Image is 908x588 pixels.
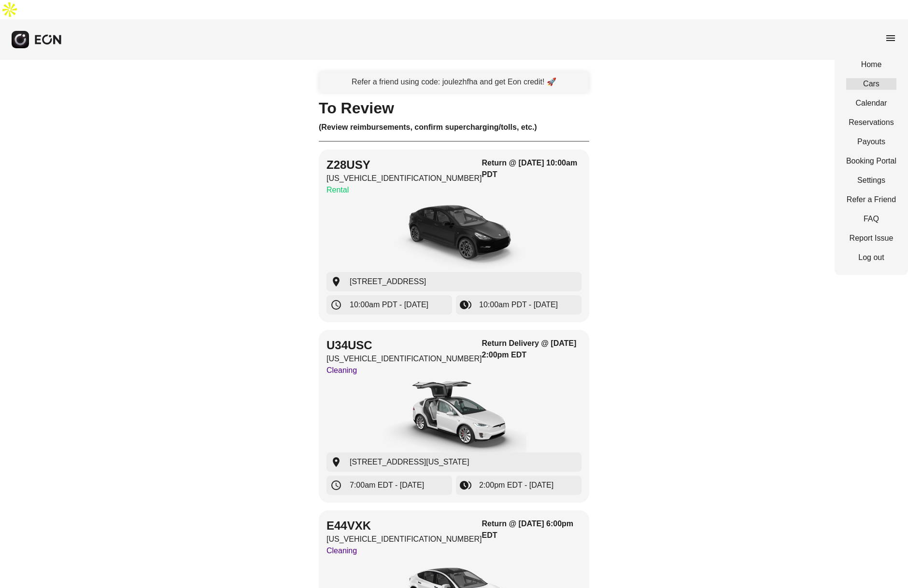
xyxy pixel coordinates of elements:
[382,380,526,452] img: car
[846,136,896,148] a: Payouts
[482,518,582,541] h3: Return @ [DATE] 6:00pm EDT
[846,252,896,263] a: Log out
[460,479,471,491] span: browse_gallery
[326,365,482,376] p: Cleaning
[326,533,482,545] p: [US_VEHICLE_IDENTIFICATION_NUMBER]
[846,59,896,70] a: Home
[846,194,896,205] a: Refer a Friend
[326,184,482,196] p: Rental
[846,175,896,186] a: Settings
[846,155,896,167] a: Booking Portal
[350,479,424,491] span: 7:00am EDT - [DATE]
[326,353,482,365] p: [US_VEHICLE_IDENTIFICATION_NUMBER]
[846,78,896,90] a: Cars
[319,330,589,503] button: U34USC[US_VEHICLE_IDENTIFICATION_NUMBER]CleaningReturn Delivery @ [DATE] 2:00pm EDTcar[STREET_ADD...
[885,32,896,44] span: menu
[350,456,469,468] span: [STREET_ADDRESS][US_STATE]
[382,200,526,272] img: car
[350,276,426,287] span: [STREET_ADDRESS]
[460,299,471,311] span: browse_gallery
[350,299,428,311] span: 10:00am PDT - [DATE]
[326,157,482,173] h2: Z28USY
[846,213,896,225] a: FAQ
[319,71,589,93] a: Refer a friend using code: joulezhfha and get Eon credit! 🚀
[330,276,342,287] span: location_on
[846,232,896,244] a: Report Issue
[326,545,482,557] p: Cleaning
[326,338,482,353] h2: U34USC
[319,150,589,322] button: Z28USY[US_VEHICLE_IDENTIFICATION_NUMBER]RentalReturn @ [DATE] 10:00am PDTcar[STREET_ADDRESS]10:00...
[319,122,589,133] h3: (Review reimbursements, confirm supercharging/tolls, etc.)
[479,299,558,311] span: 10:00am PDT - [DATE]
[479,479,553,491] span: 2:00pm EDT - [DATE]
[330,479,342,491] span: schedule
[330,456,342,468] span: location_on
[326,518,482,533] h2: E44VXK
[482,338,582,361] h3: Return Delivery @ [DATE] 2:00pm EDT
[846,117,896,128] a: Reservations
[326,173,482,184] p: [US_VEHICLE_IDENTIFICATION_NUMBER]
[330,299,342,311] span: schedule
[482,157,582,180] h3: Return @ [DATE] 10:00am PDT
[846,97,896,109] a: Calendar
[319,102,589,114] h1: To Review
